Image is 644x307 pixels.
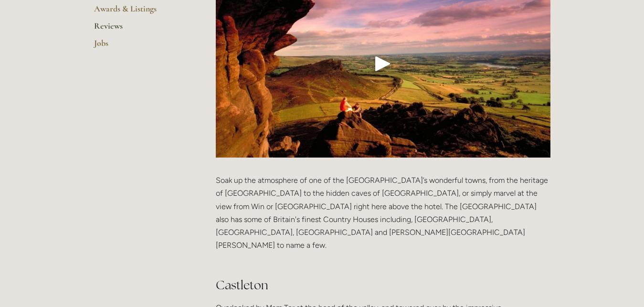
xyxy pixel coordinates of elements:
[94,3,185,21] a: Awards & Listings
[216,174,550,265] p: Soak up the atmosphere of one of the [GEOGRAPHIC_DATA]’s wonderful towns, from the heritage of [G...
[216,277,550,294] h2: Castleton
[94,21,185,38] a: Reviews
[371,52,394,75] div: Play
[94,38,185,55] a: Jobs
